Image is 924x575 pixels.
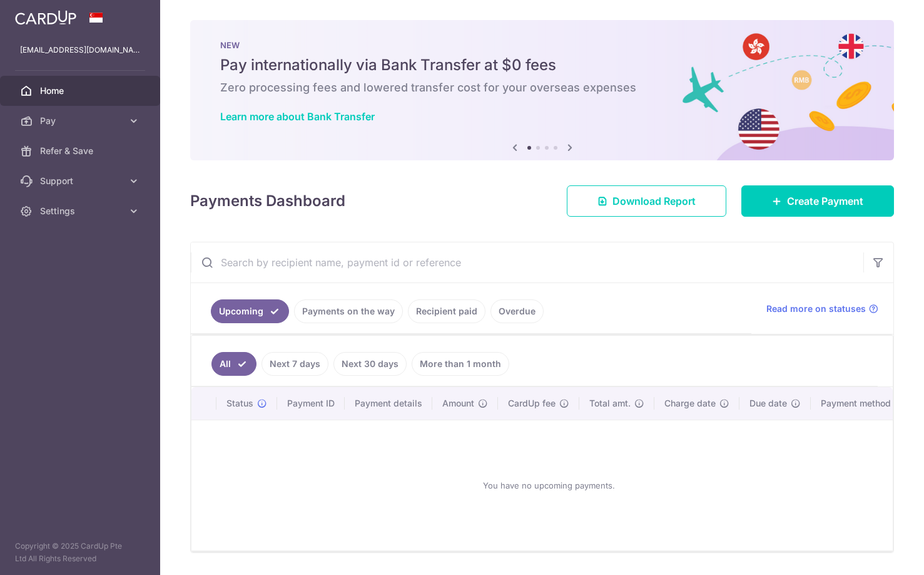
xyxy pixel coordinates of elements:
span: Total amt. [589,397,631,410]
a: Overdue [490,299,544,323]
input: Search by recipient name, payment id or reference [191,242,863,282]
p: NEW [220,40,864,50]
a: Recipient paid [408,299,485,323]
p: [EMAIL_ADDRESS][DOMAIN_NAME] [20,44,140,56]
a: All [211,352,256,376]
span: CardUp fee [508,397,556,410]
a: Read more on statuses [766,303,878,315]
span: Read more on statuses [766,303,866,315]
a: Payments on the way [294,299,403,323]
span: Amount [442,397,474,410]
a: Learn more about Bank Transfer [220,110,375,123]
span: Download Report [612,194,696,209]
span: Support [40,175,123,187]
span: Home [40,85,123,97]
h6: Zero processing fees and lowered transfer cost for your overseas expenses [220,80,864,95]
h4: Payments Dashboard [190,190,345,212]
a: Download Report [567,185,726,217]
span: Charge date [664,397,716,410]
th: Payment method [811,387,906,420]
a: Next 7 days [261,352,328,376]
span: Due date [749,397,787,410]
img: CardUp [15,10,76,25]
a: Next 30 days [333,352,407,376]
span: Refer & Save [40,145,123,157]
div: You have no upcoming payments. [206,430,891,541]
span: Status [226,397,253,410]
span: Pay [40,115,123,127]
th: Payment ID [277,387,345,420]
span: Create Payment [787,194,863,209]
a: Create Payment [741,185,894,217]
img: Bank transfer banner [190,20,894,160]
a: More than 1 month [412,352,509,376]
h5: Pay internationally via Bank Transfer at $0 fees [220,55,864,75]
a: Upcoming [211,299,289,323]
th: Payment details [345,387,432,420]
span: Settings [40,205,123,217]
